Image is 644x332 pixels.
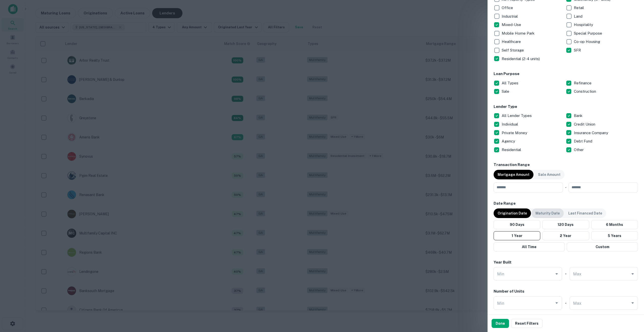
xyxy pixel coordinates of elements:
[511,319,543,328] button: Reset Filters
[591,231,638,240] button: 5 Years
[494,104,638,110] h6: Lender Type
[565,182,567,193] div: -
[629,270,636,277] button: Open
[502,88,510,94] p: Sale
[574,13,583,19] p: Land
[574,121,596,127] p: Credit Union
[502,147,522,153] p: Residential
[542,220,589,229] button: 120 Days
[502,5,514,11] p: Office
[502,138,516,144] p: Agency
[565,300,567,306] h6: -
[553,299,560,306] button: Open
[567,242,638,251] button: Custom
[502,56,541,62] p: Residential (2-4 units)
[498,172,529,177] p: Mortgage Amount
[574,47,582,53] p: SFR
[574,138,593,144] p: Debt Fund
[565,271,567,277] h6: -
[574,113,583,119] p: Bank
[538,172,560,177] p: Sale Amount
[502,30,535,36] p: Mobile Home Park
[574,22,594,28] p: Hospitality
[542,231,589,240] button: 2 Year
[553,270,560,277] button: Open
[574,130,609,136] p: Insurance Company
[568,210,602,216] p: Last Financed Date
[574,80,593,86] p: Refinance
[574,5,585,11] p: Retail
[502,13,519,19] p: Industrial
[502,121,519,127] p: Individual
[494,259,512,265] h6: Year Built
[574,147,585,153] p: Other
[502,22,522,28] p: Mixed-Use
[494,242,565,251] button: All Time
[494,201,638,206] h6: Date Range
[502,130,528,136] p: Private Money
[502,39,522,45] p: Healthcare
[574,30,603,36] p: Special Purpose
[502,113,533,119] p: All Lender Types
[502,80,519,86] p: All Types
[574,39,601,45] p: Co-op Housing
[535,210,560,216] p: Maturity Date
[494,162,638,168] h6: Transaction Range
[619,292,644,316] iframe: Chat Widget
[591,220,638,229] button: 6 Months
[494,289,524,294] h6: Number of Units
[498,210,527,216] p: Origination Date
[494,220,540,229] button: 90 Days
[502,47,525,53] p: Self Storage
[494,231,540,240] button: 1 Year
[492,319,509,328] button: Done
[494,71,638,77] h6: Loan Purpose
[574,88,597,94] p: Construction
